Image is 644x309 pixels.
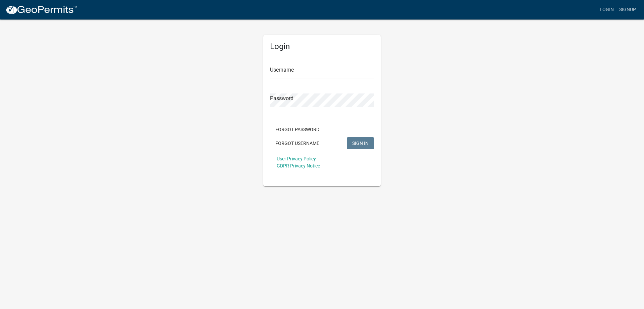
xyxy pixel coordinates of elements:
span: SIGN IN [352,140,369,146]
button: Forgot Username [270,137,325,149]
button: SIGN IN [347,137,374,149]
a: GDPR Privacy Notice [277,163,320,168]
h5: Login [270,42,374,51]
a: Signup [616,3,639,16]
a: Login [597,3,616,16]
a: User Privacy Policy [277,156,316,161]
button: Forgot Password [270,123,325,136]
